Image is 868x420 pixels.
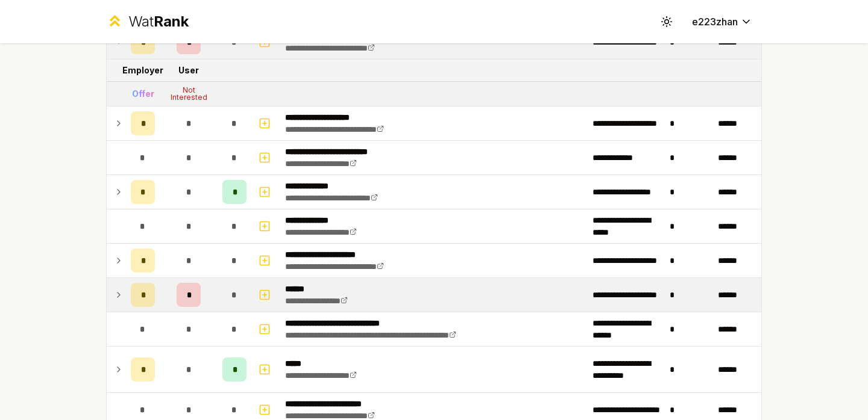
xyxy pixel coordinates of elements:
td: Employer [126,60,160,81]
span: Rank [154,13,189,30]
span: e223zhan [692,14,738,29]
a: WatRank [106,12,189,31]
div: Wat [128,12,189,31]
div: Not Interested [165,87,213,101]
div: Offer [132,88,154,100]
button: e223zhan [682,11,762,32]
td: User [160,60,218,81]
